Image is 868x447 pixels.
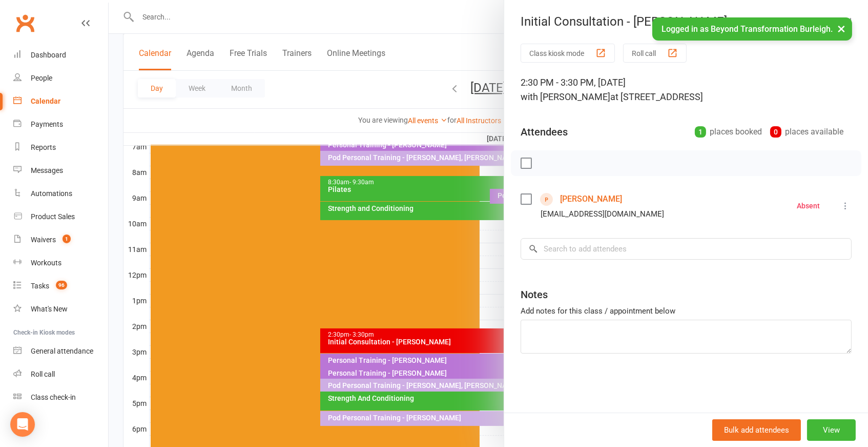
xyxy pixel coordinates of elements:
div: Class check-in [31,393,76,401]
a: Waivers 1 [13,228,108,251]
a: General attendance kiosk mode [13,340,108,363]
div: places booked [695,125,762,139]
button: Bulk add attendees [712,419,801,441]
div: Attendees [521,125,568,139]
div: General attendance [31,347,93,355]
div: What's New [31,305,68,313]
a: Tasks 96 [13,275,108,298]
div: People [31,74,52,82]
span: at [STREET_ADDRESS] [610,91,703,102]
span: 96 [56,281,67,289]
div: Workouts [31,259,61,267]
div: Product Sales [31,212,75,221]
div: Notes [521,287,548,302]
a: Workouts [13,251,108,275]
a: Product Sales [13,205,108,228]
a: Messages [13,159,108,182]
div: 0 [770,126,781,138]
a: Roll call [13,363,108,386]
a: Automations [13,182,108,205]
div: Roll call [31,370,55,378]
div: Dashboard [31,51,66,59]
span: 1 [63,235,71,243]
div: Waivers [31,236,56,244]
a: What's New [13,298,108,321]
a: Dashboard [13,44,108,67]
button: Roll call [623,44,687,63]
a: Clubworx [12,10,38,36]
div: Add notes for this class / appointment below [521,305,852,317]
div: Reports [31,143,56,151]
a: Payments [13,113,108,136]
a: [PERSON_NAME] [560,191,622,207]
a: People [13,67,108,90]
div: Messages [31,166,63,174]
a: Calendar [13,90,108,113]
div: Absent [797,202,820,209]
div: Payments [31,120,63,128]
span: Logged in as Beyond Transformation Burleigh. [662,24,833,34]
div: places available [770,125,843,139]
div: Initial Consultation - [PERSON_NAME] [504,14,868,29]
div: [EMAIL_ADDRESS][DOMAIN_NAME] [541,207,664,221]
div: Open Intercom Messenger [10,412,35,437]
div: Tasks [31,282,49,290]
button: View [807,419,856,441]
a: Reports [13,136,108,159]
input: Search to add attendees [521,238,852,260]
a: Class kiosk mode [13,386,108,409]
div: Calendar [31,97,60,105]
div: 1 [695,126,706,138]
button: × [832,17,851,40]
div: Automations [31,189,72,198]
span: with [PERSON_NAME] [521,91,610,102]
button: Class kiosk mode [521,44,615,63]
div: 2:30 PM - 3:30 PM, [DATE] [521,75,852,104]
